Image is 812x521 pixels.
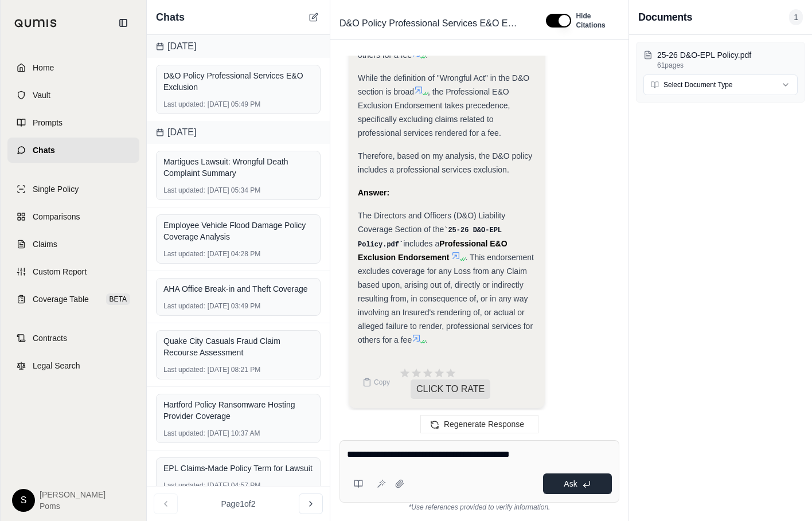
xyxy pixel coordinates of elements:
h3: Documents [638,9,692,25]
div: [DATE] 08:21 PM [163,365,313,374]
a: Coverage TableBETA [7,287,139,312]
button: New Chat [307,10,321,24]
span: Last updated: [163,365,205,374]
span: . This endorsement excludes coverage for any Loss from any Claim based upon, arising out of, dire... [358,253,534,344]
div: [DATE] 04:57 PM [163,481,313,490]
a: Comparisons [7,204,139,229]
span: Chats [33,144,55,156]
img: Qumis Logo [14,19,57,28]
span: . [425,335,428,344]
span: Ask [564,479,577,488]
span: Last updated: [163,100,205,109]
a: Custom Report [7,259,139,284]
strong: Answer: [358,188,389,197]
div: S [12,489,35,512]
span: Poms [40,500,106,512]
strong: Professional E&O Exclusion Endorsement [358,239,507,263]
span: BETA [106,293,130,305]
span: Single Policy [33,183,79,195]
div: AHA Office Break-in and Theft Coverage [163,283,313,295]
div: [DATE] 03:49 PM [163,301,313,311]
span: Chats [156,9,185,25]
a: Vault [7,83,139,108]
p: 25-26 D&O-EPL Policy.pdf [657,49,798,61]
span: Page 1 of 2 [221,498,256,510]
button: Copy [358,371,395,394]
button: Ask [543,473,612,494]
span: Hide Citations [576,11,612,30]
a: Claims [7,232,139,257]
span: 1 [789,9,803,25]
span: Contracts [33,332,67,344]
code: 25-26 D&O-EPL Policy.pdf [358,226,502,249]
button: Collapse sidebar [114,14,132,32]
a: Contracts [7,326,139,351]
span: [PERSON_NAME] [40,489,106,500]
span: Last updated: [163,301,205,311]
span: Claims [33,238,57,250]
span: includes a [403,239,439,248]
div: *Use references provided to verify information. [339,503,619,512]
div: [DATE] [147,121,330,144]
span: Last updated: [163,481,205,490]
div: Quake City Casuals Fraud Claim Recourse Assessment [163,335,313,358]
span: Last updated: [163,429,205,438]
button: Regenerate Response [420,415,538,433]
a: Prompts [7,110,139,135]
span: Prompts [33,117,63,128]
a: Chats [7,138,139,163]
div: [DATE] [147,35,330,58]
span: Last updated: [163,186,205,195]
span: Vault [33,89,50,101]
div: EPL Claims-Made Policy Term for Lawsuit [163,463,313,474]
span: Custom Report [33,266,87,277]
span: Regenerate Response [444,420,524,429]
div: Martigues Lawsuit: Wrongful Death Complaint Summary [163,156,313,179]
span: , the Professional E&O Exclusion Endorsement takes precedence, specifically excluding claims rela... [358,87,510,138]
div: Employee Vehicle Flood Damage Policy Coverage Analysis [163,220,313,242]
div: D&O Policy Professional Services E&O Exclusion [163,70,313,93]
a: Single Policy [7,177,139,202]
span: CLICK TO RATE [411,379,490,399]
span: The Directors and Officers (D&O) Liability Coverage Section of the [358,211,505,234]
span: Legal Search [33,360,80,371]
button: 25-26 D&O-EPL Policy.pdf61pages [643,49,798,70]
div: [DATE] 10:37 AM [163,429,313,438]
span: While the definition of "Wrongful Act" in the D&O section is broad [358,73,529,96]
div: Edit Title [335,14,532,33]
div: [DATE] 04:28 PM [163,249,313,258]
span: D&O Policy Professional Services E&O Exclusion [335,14,523,33]
span: Home [33,62,54,73]
span: Copy [374,378,390,387]
span: Comparisons [33,211,80,222]
div: Hartford Policy Ransomware Hosting Provider Coverage [163,399,313,422]
span: Therefore, based on my analysis, the D&O policy includes a professional services exclusion. [358,151,532,174]
a: Legal Search [7,353,139,378]
div: [DATE] 05:49 PM [163,100,313,109]
a: Home [7,55,139,80]
span: Last updated: [163,249,205,258]
div: [DATE] 05:34 PM [163,186,313,195]
p: 61 pages [657,61,798,70]
span: Coverage Table [33,293,89,305]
